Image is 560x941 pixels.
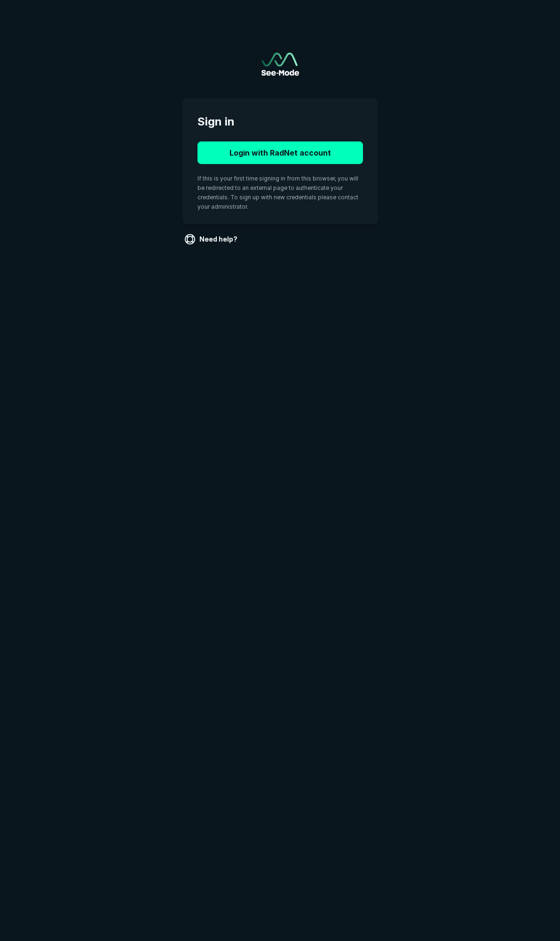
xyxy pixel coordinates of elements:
[197,175,358,210] span: If this is your first time signing in from this browser, you will be redirected to an external pa...
[197,141,363,164] button: Login with RadNet account
[182,232,241,247] a: Need help?
[261,53,299,76] a: Go to sign in
[261,53,299,76] img: See-Mode Logo
[197,113,363,130] span: Sign in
